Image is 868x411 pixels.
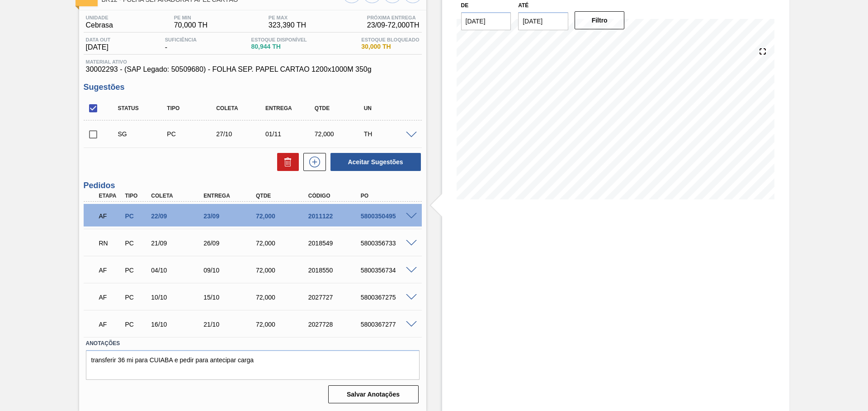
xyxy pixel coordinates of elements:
div: Tipo [123,193,150,199]
div: Aceitar Sugestões [326,152,422,172]
div: Aguardando Faturamento [97,260,124,280]
div: Qtde [312,105,367,111]
span: [DATE] [86,43,111,51]
div: 16/10/2025 [149,321,208,328]
span: 30,000 TH [361,43,419,50]
span: Unidade [86,15,113,20]
div: 5800367277 [359,321,417,328]
div: - [163,37,199,51]
div: Em renegociação [97,233,124,253]
input: dd/mm/yyyy [518,12,568,30]
div: 72,000 [254,212,312,220]
h3: Pedidos [84,181,422,190]
button: Aceitar Sugestões [330,153,421,171]
span: PE MIN [174,15,208,20]
span: 80,944 TH [251,43,307,50]
div: 72,000 [254,267,312,274]
div: 09/10/2025 [201,267,260,274]
div: PO [359,193,417,199]
div: Excluir Sugestões [273,153,299,171]
span: Data out [86,37,111,42]
span: Estoque Bloqueado [361,37,419,42]
div: Tipo [165,105,219,111]
div: 72,000 [312,130,367,138]
div: Aguardando Faturamento [97,287,124,307]
p: RN [99,240,122,247]
div: 15/10/2025 [201,294,260,301]
div: 2027728 [306,321,365,328]
div: 10/10/2025 [149,294,208,301]
label: Até [518,2,528,9]
div: 2018550 [306,267,365,274]
span: 23/09 - 72,000 TH [367,21,420,29]
div: Pedido de Compra [123,267,150,274]
div: Coleta [149,193,208,199]
div: Aguardando Faturamento [97,206,124,226]
div: TH [362,130,416,138]
span: PE MAX [269,15,306,20]
div: 2011122 [306,212,365,220]
div: Pedido de Compra [123,294,150,301]
div: 72,000 [254,294,312,301]
div: Etapa [97,193,124,199]
div: Pedido de Compra [165,130,219,138]
div: Pedido de Compra [123,240,150,247]
div: 23/09/2025 [201,212,260,220]
label: De [461,2,469,9]
label: Anotações [86,337,420,350]
div: 22/09/2025 [149,212,208,220]
p: AF [99,212,122,220]
div: 26/09/2025 [201,240,260,247]
div: 72,000 [254,240,312,247]
div: Sugestão Criada [116,130,170,138]
div: Entrega [201,193,260,199]
div: 21/10/2025 [201,321,260,328]
span: Cebrasa [86,21,113,29]
span: 30002293 - (SAP Legado: 50509680) - FOLHA SEP. PAPEL CARTAO 1200x1000M 350g [86,65,420,74]
div: 04/10/2025 [149,267,208,274]
span: Material ativo [86,59,420,65]
div: UN [362,105,416,111]
button: Filtro [575,11,625,29]
div: Código [306,193,365,199]
div: 5800350495 [359,212,417,220]
div: Nova sugestão [299,153,326,171]
p: AF [99,294,122,301]
div: 5800367275 [359,294,417,301]
span: Suficiência [165,37,197,42]
div: Status [116,105,170,111]
span: 323,390 TH [269,21,306,29]
p: AF [99,267,122,274]
div: 72,000 [254,321,312,328]
textarea: transferir 36 mi para CUIABA e pedir para antecipar carga [86,350,420,380]
span: Próxima Entrega [367,15,420,20]
div: 01/11/2025 [263,130,318,138]
div: 27/10/2025 [214,130,269,138]
div: Pedido de Compra [123,321,150,328]
input: dd/mm/yyyy [461,12,511,30]
div: Coleta [214,105,269,111]
div: 2027727 [306,294,365,301]
div: Qtde [254,193,312,199]
button: Salvar Anotações [328,385,419,403]
div: Aguardando Faturamento [97,314,124,334]
h3: Sugestões [84,83,422,92]
div: 21/09/2025 [149,240,208,247]
div: Entrega [263,105,318,111]
div: 5800356733 [359,240,417,247]
span: 70,000 TH [174,21,208,29]
div: Pedido de Compra [123,212,150,220]
div: 2018549 [306,240,365,247]
span: Estoque Disponível [251,37,307,42]
p: AF [99,321,122,328]
div: 5800356734 [359,267,417,274]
